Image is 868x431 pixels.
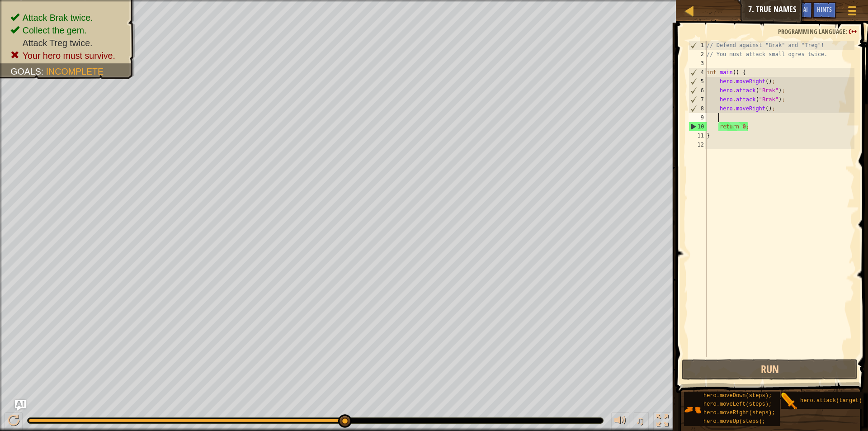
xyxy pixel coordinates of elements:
div: 5 [689,77,707,86]
div: 8 [689,104,707,113]
img: portrait.png [781,393,798,410]
li: Your hero must survive. [10,49,126,62]
span: Collect the gem. [23,25,87,35]
span: ♫ [636,414,645,427]
span: Programming language [778,27,845,36]
div: 10 [689,122,707,131]
img: portrait.png [684,401,701,418]
div: 2 [689,50,707,59]
button: Toggle fullscreen [653,412,671,431]
button: Show game menu [841,2,863,23]
span: Attack Brak twice. [23,13,93,23]
span: C++ [849,27,857,36]
span: Goals [10,66,41,76]
div: 3 [689,59,707,68]
div: 1 [689,41,707,50]
button: Adjust volume [611,412,629,431]
span: hero.moveDown(steps); [703,393,772,399]
span: Hints [817,5,832,14]
button: Ask AI [788,2,812,19]
div: 9 [689,113,707,122]
li: Collect the gem. [10,24,126,37]
span: : [41,66,46,76]
div: 12 [689,140,707,149]
span: hero.moveLeft(steps); [703,401,772,407]
div: 4 [689,68,707,77]
button: Run [682,359,858,380]
button: Ctrl + P: Play [5,412,23,431]
span: Attack Treg twice. [23,38,93,48]
div: 7 [689,95,707,104]
li: Attack Treg twice. [10,37,126,49]
span: hero.moveRight(steps); [703,410,775,416]
div: 6 [689,86,707,95]
div: 11 [689,131,707,140]
span: Ask AI [793,5,808,14]
li: Attack Brak twice. [10,11,126,24]
span: hero.attack(target); [800,398,865,404]
span: hero.moveUp(steps); [703,418,765,425]
span: : [845,27,849,36]
span: Your hero must survive. [23,51,115,61]
button: ♫ [634,412,649,431]
button: Ask AI [15,400,26,411]
span: Incomplete [46,66,104,76]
